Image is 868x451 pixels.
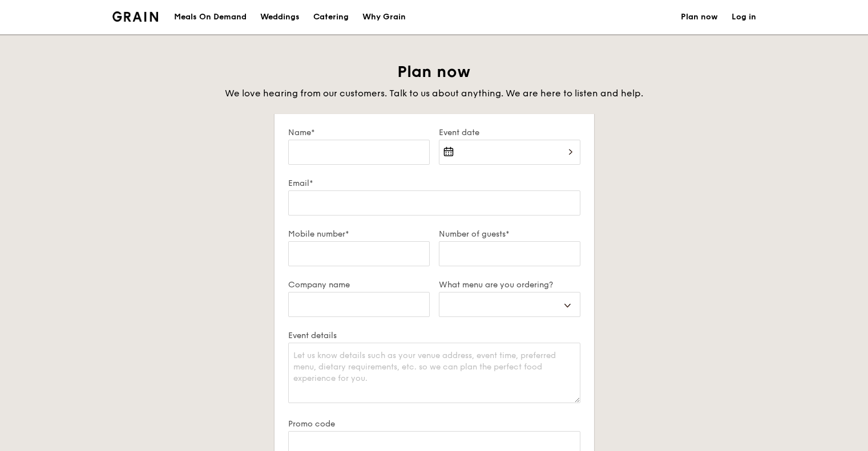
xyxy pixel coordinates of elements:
label: Mobile number* [288,229,430,239]
label: Number of guests* [439,229,580,239]
label: Company name [288,280,430,290]
label: Promo code [288,419,580,429]
label: Email* [288,178,580,188]
label: Name* [288,128,430,137]
textarea: Let us know details such as your venue address, event time, preferred menu, dietary requirements,... [288,343,580,403]
span: Plan now [397,62,471,82]
span: We love hearing from our customers. Talk to us about anything. We are here to listen and help. [225,88,643,99]
label: Event date [439,128,580,137]
img: Grain [112,11,159,22]
label: Event details [288,331,580,340]
a: Logotype [112,11,159,22]
label: What menu are you ordering? [439,280,580,290]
